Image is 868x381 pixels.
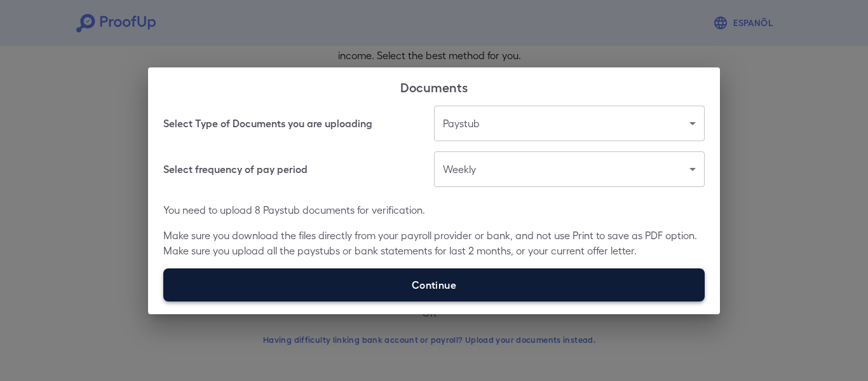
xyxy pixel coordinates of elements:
label: Continue [163,268,705,301]
div: Weekly [434,151,705,187]
div: Paystub [434,106,705,141]
h2: Documents [148,67,720,106]
h6: Select Type of Documents you are uploading [163,116,372,131]
p: Make sure you download the files directly from your payroll provider or bank, and not use Print t... [163,228,705,258]
h6: Select frequency of pay period [163,162,308,177]
p: You need to upload 8 Paystub documents for verification. [163,202,705,218]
